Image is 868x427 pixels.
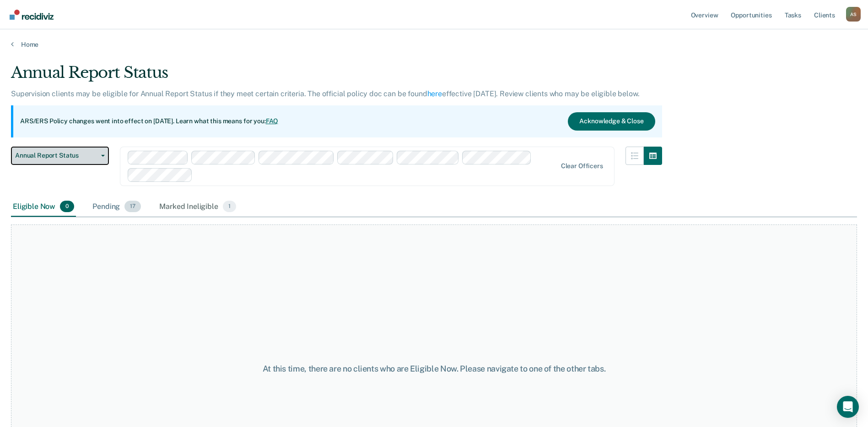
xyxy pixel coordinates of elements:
[10,10,54,20] img: Recidiviz
[266,117,279,125] a: FAQ
[124,201,141,213] span: 17
[15,152,97,159] span: Annual Report Status
[60,201,74,213] span: 0
[561,162,603,170] div: Clear officers
[11,197,76,217] div: Eligible Now0
[91,197,143,217] div: Pending17
[11,147,109,165] button: Annual Report Status
[223,201,236,213] span: 1
[11,40,857,49] a: Home
[11,63,662,89] div: Annual Report Status
[837,396,859,418] div: Open Intercom Messenger
[846,7,861,22] button: Profile dropdown button
[427,89,442,98] a: here
[223,364,646,374] div: At this time, there are no clients who are Eligible Now. Please navigate to one of the other tabs.
[20,117,278,126] p: ARS/ERS Policy changes went into effect on [DATE]. Learn what this means for you:
[11,89,639,98] p: Supervision clients may be eligible for Annual Report Status if they meet certain criteria. The o...
[157,197,238,217] div: Marked Ineligible1
[568,112,655,131] button: Acknowledge & Close
[846,7,861,22] div: A S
